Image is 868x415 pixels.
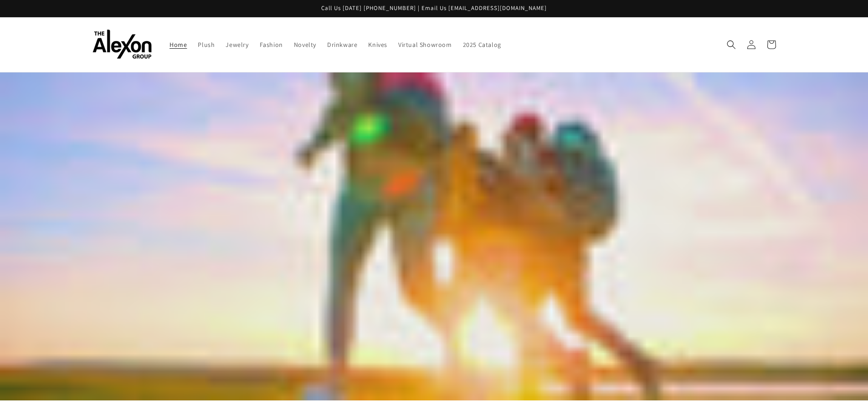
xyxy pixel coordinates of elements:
a: Jewelry [220,35,254,54]
a: Plush [192,35,220,54]
a: Home [164,35,192,54]
summary: Search [721,35,741,55]
span: Plush [198,41,215,49]
span: Home [169,41,187,49]
span: Fashion [260,41,283,49]
a: Fashion [254,35,288,54]
a: Drinkware [322,35,363,54]
span: Drinkware [327,41,357,49]
span: Virtual Showroom [398,41,452,49]
span: Jewelry [226,41,248,49]
a: 2025 Catalog [457,35,507,54]
span: 2025 Catalog [463,41,501,49]
a: Virtual Showroom [393,35,457,54]
a: Novelty [288,35,322,54]
a: Knives [363,35,393,54]
span: Knives [368,41,387,49]
img: The Alexon Group [92,30,152,59]
span: Novelty [294,41,316,49]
